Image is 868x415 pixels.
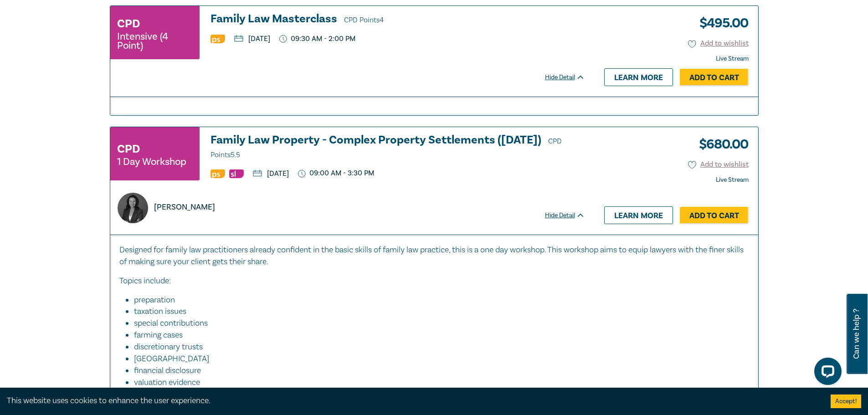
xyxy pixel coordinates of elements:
p: [DATE] [253,170,289,177]
button: Accept cookies [831,395,861,408]
li: discretionary trusts [134,341,740,353]
div: Hide Detail [545,211,595,220]
p: [DATE] [234,35,270,42]
span: Can we help ? [852,299,861,369]
small: 1 Day Workshop [117,157,186,166]
a: Family Law Masterclass CPD Points4 [211,13,585,26]
a: Add to Cart [680,207,749,224]
a: Family Law Property - Complex Property Settlements ([DATE]) CPD Points5.5 [211,134,585,161]
span: CPD Points 5.5 [211,137,562,159]
p: [PERSON_NAME] [154,201,215,213]
h3: $ 495.00 [693,13,749,34]
strong: Live Stream [716,55,749,63]
img: Professional Skills [211,169,225,178]
a: Add to Cart [680,69,749,86]
li: preparation [134,294,740,306]
li: farming cases [134,329,740,341]
p: Topics include: [119,275,749,287]
li: [GEOGRAPHIC_DATA] [134,353,740,365]
h3: $ 680.00 [692,134,749,155]
iframe: LiveChat chat widget [807,354,845,392]
a: Learn more [604,206,673,224]
li: valuation evidence [134,377,740,389]
p: 09:00 AM - 3:30 PM [298,169,375,178]
p: Designed for family law practitioners already confident in the basic skills of family law practic... [119,244,749,268]
a: Learn more [604,68,673,86]
h3: CPD [117,15,140,32]
li: financial disclosure [134,365,740,377]
strong: Live Stream [716,176,749,184]
button: Add to wishlist [688,159,749,170]
h3: Family Law Property - Complex Property Settlements ([DATE]) [211,134,585,161]
small: Intensive (4 Point) [117,32,193,50]
img: Substantive Law [229,169,244,178]
h3: Family Law Masterclass [211,13,585,26]
p: 09:30 AM - 2:00 PM [279,35,356,43]
h3: CPD [117,141,140,157]
li: special contributions [134,318,740,329]
button: Add to wishlist [688,38,749,49]
img: Professional Skills [211,35,225,43]
span: CPD Points 4 [344,15,384,25]
div: Hide Detail [545,73,595,82]
li: taxation issues [134,306,740,318]
div: This website uses cookies to enhance the user experience. [7,395,817,407]
img: https://s3.ap-southeast-2.amazonaws.com/leo-cussen-store-production-content/Contacts/PANAYIOTA%20... [118,193,148,223]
